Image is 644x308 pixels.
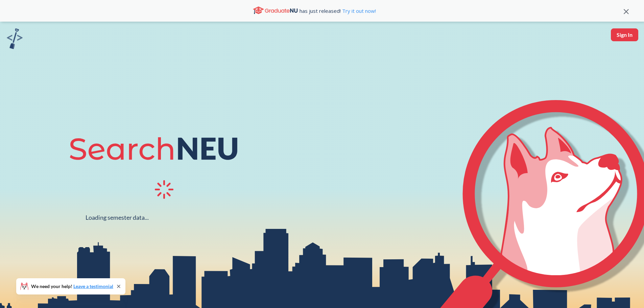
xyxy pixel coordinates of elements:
[86,214,149,221] div: Loading semester data...
[7,28,23,51] a: sandbox logo
[73,283,113,289] a: Leave a testimonial
[7,28,23,49] img: sandbox logo
[611,28,638,41] button: Sign In
[300,7,376,15] span: has just released!
[341,7,376,14] a: Try it out now!
[31,284,113,289] span: We need your help!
